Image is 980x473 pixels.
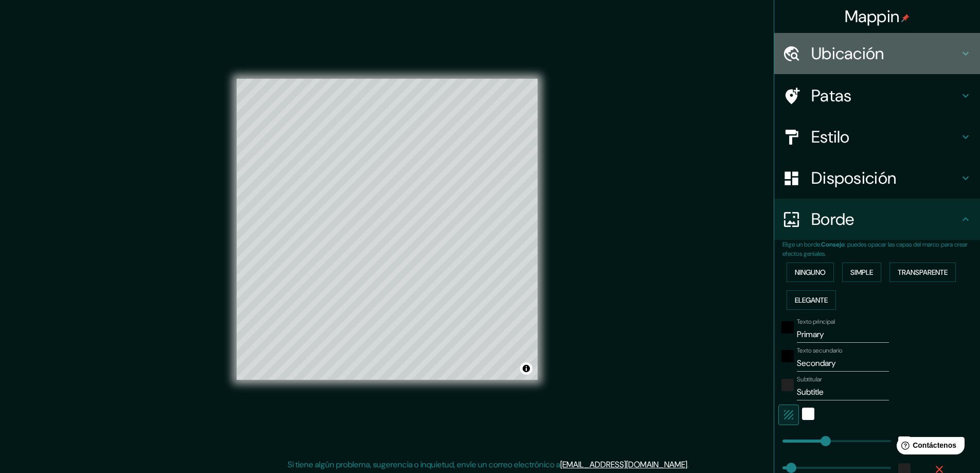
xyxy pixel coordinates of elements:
[845,6,900,27] font: Mappin
[901,14,910,22] img: pin-icon.png
[898,268,948,277] font: Transparente
[787,290,836,310] button: Elegante
[797,318,835,326] font: Texto principal
[850,268,873,277] font: Simple
[774,199,980,240] div: Borde
[689,459,690,470] font: .
[774,157,980,199] div: Disposición
[802,408,814,420] button: blanco
[797,375,822,383] font: Subtitular
[774,116,980,157] div: Estilo
[690,459,692,470] font: .
[781,321,794,334] button: negro
[781,379,794,391] button: color-222222
[520,362,532,375] button: Activar o desactivar atribución
[782,240,821,249] font: Elige un borde.
[811,43,884,64] font: Ubicación
[560,459,687,470] a: [EMAIL_ADDRESS][DOMAIN_NAME]
[811,208,854,230] font: Borde
[774,33,980,74] div: Ubicación
[288,459,560,470] font: Si tiene algún problema, sugerencia o inquietud, envíe un correo electrónico a
[774,75,980,116] div: Patas
[795,295,828,305] font: Elegante
[687,459,689,470] font: .
[842,262,881,282] button: Simple
[781,350,794,362] button: negro
[889,262,956,282] button: Transparente
[811,126,850,148] font: Estilo
[811,167,896,189] font: Disposición
[888,433,969,462] iframe: Lanzador de widgets de ayuda
[787,262,834,282] button: Ninguno
[797,346,843,355] font: Texto secundario
[811,85,852,107] font: Patas
[821,240,845,249] font: Consejo
[795,268,826,277] font: Ninguno
[782,240,968,258] font: : puedes opacar las capas del marco para crear efectos geniales.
